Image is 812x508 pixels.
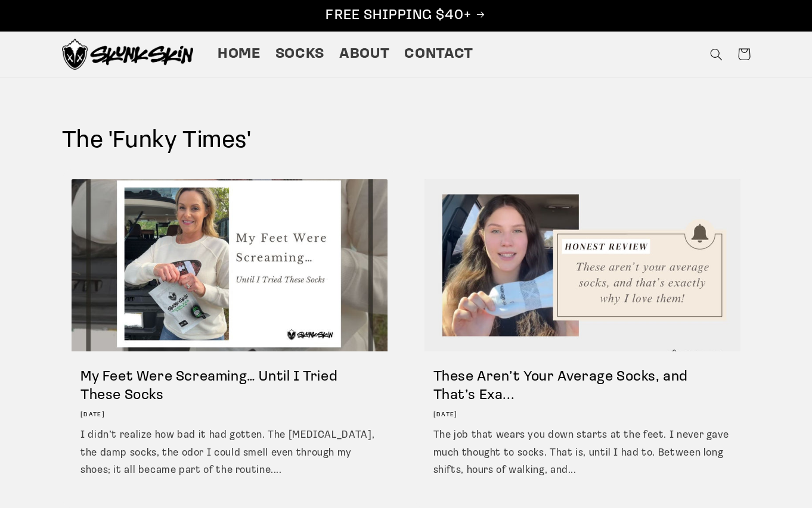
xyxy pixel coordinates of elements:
[703,40,730,68] summary: Search
[268,38,331,71] a: Socks
[404,45,473,64] span: Contact
[331,38,396,71] a: About
[397,38,481,71] a: Contact
[13,7,799,25] p: FREE SHIPPING $40+
[62,39,193,70] img: Skunk Skin Anti-Odor Socks.
[80,368,379,405] a: My Feet Were Screaming… Until I Tried These Socks
[62,126,751,157] h1: The 'Funky Times'
[275,45,324,64] span: Socks
[339,45,389,64] span: About
[218,45,261,64] span: Home
[210,38,268,71] a: Home
[433,368,732,405] a: These Aren’t Your Average Socks, and That’s Exa...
